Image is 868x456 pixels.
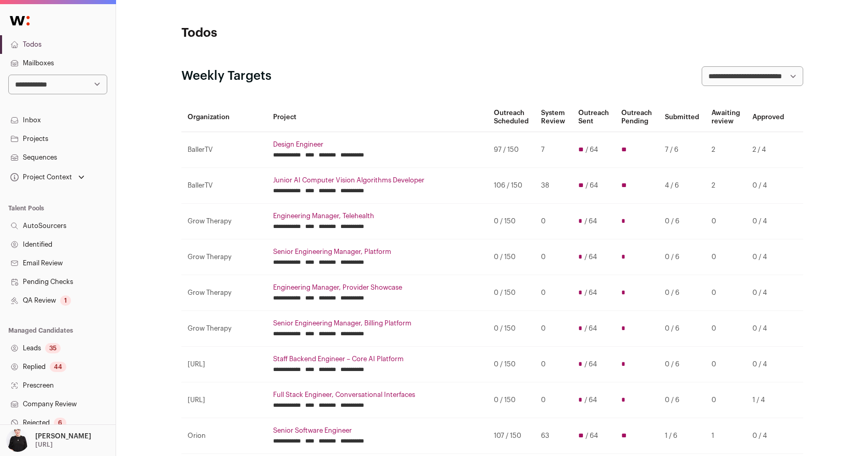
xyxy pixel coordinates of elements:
[535,275,572,311] td: 0
[705,204,747,239] td: 0
[659,168,705,204] td: 4 / 6
[705,347,747,382] td: 0
[746,239,790,275] td: 0 / 4
[8,173,72,181] div: Project Context
[586,432,598,440] span: / 64
[585,289,597,297] span: / 64
[45,343,61,353] div: 35
[535,347,572,382] td: 0
[535,418,572,454] td: 63
[35,432,91,440] p: [PERSON_NAME]
[659,347,705,382] td: 0 / 6
[535,132,572,168] td: 7
[705,103,747,132] th: Awaiting review
[585,253,597,261] span: / 64
[50,362,66,372] div: 44
[585,324,597,333] span: / 64
[585,217,597,225] span: / 64
[659,132,705,168] td: 7 / 6
[535,239,572,275] td: 0
[4,10,35,31] img: Wellfound
[659,239,705,275] td: 0 / 6
[181,132,267,168] td: BallerTV
[535,103,572,132] th: System Review
[181,418,267,454] td: Orion
[746,382,790,418] td: 1 / 4
[488,204,535,239] td: 0 / 150
[746,311,790,347] td: 0 / 4
[273,248,481,256] a: Senior Engineering Manager, Platform
[488,275,535,311] td: 0 / 150
[705,382,747,418] td: 0
[659,103,705,132] th: Submitted
[586,181,598,190] span: / 64
[585,360,597,368] span: / 64
[273,319,481,327] a: Senior Engineering Manager, Billing Platform
[181,25,389,41] h1: Todos
[488,168,535,204] td: 106 / 150
[488,239,535,275] td: 0 / 150
[572,103,615,132] th: Outreach Sent
[585,396,597,404] span: / 64
[181,275,267,311] td: Grow Therapy
[54,418,66,428] div: 6
[488,132,535,168] td: 97 / 150
[181,239,267,275] td: Grow Therapy
[659,418,705,454] td: 1 / 6
[488,103,535,132] th: Outreach Scheduled
[181,311,267,347] td: Grow Therapy
[746,275,790,311] td: 0 / 4
[4,429,93,452] button: Open dropdown
[746,347,790,382] td: 0 / 4
[535,382,572,418] td: 0
[746,132,790,168] td: 2 / 4
[181,382,267,418] td: [URL]
[273,140,481,149] a: Design Engineer
[273,176,481,184] a: Junior AI Computer Vision Algorithms Developer
[659,311,705,347] td: 0 / 6
[659,382,705,418] td: 0 / 6
[705,239,747,275] td: 0
[267,103,488,132] th: Project
[181,68,272,84] h2: Weekly Targets
[535,311,572,347] td: 0
[488,311,535,347] td: 0 / 150
[273,426,481,435] a: Senior Software Engineer
[273,212,481,220] a: Engineering Manager, Telehealth
[659,204,705,239] td: 0 / 6
[535,168,572,204] td: 38
[746,103,790,132] th: Approved
[8,170,87,184] button: Open dropdown
[273,355,481,363] a: Staff Backend Engineer – Core AI Platform
[181,347,267,382] td: [URL]
[181,168,267,204] td: BallerTV
[273,391,481,399] a: Full Stack Engineer, Conversational Interfaces
[35,440,53,449] p: [URL]
[705,311,747,347] td: 0
[705,418,747,454] td: 1
[488,382,535,418] td: 0 / 150
[273,283,481,292] a: Engineering Manager, Provider Showcase
[746,204,790,239] td: 0 / 4
[586,146,598,154] span: / 64
[746,418,790,454] td: 0 / 4
[705,275,747,311] td: 0
[6,429,29,452] img: 9240684-medium_jpg
[659,275,705,311] td: 0 / 6
[705,132,747,168] td: 2
[705,168,747,204] td: 2
[746,168,790,204] td: 0 / 4
[181,204,267,239] td: Grow Therapy
[535,204,572,239] td: 0
[488,418,535,454] td: 107 / 150
[615,103,659,132] th: Outreach Pending
[181,103,267,132] th: Organization
[488,347,535,382] td: 0 / 150
[60,295,71,306] div: 1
